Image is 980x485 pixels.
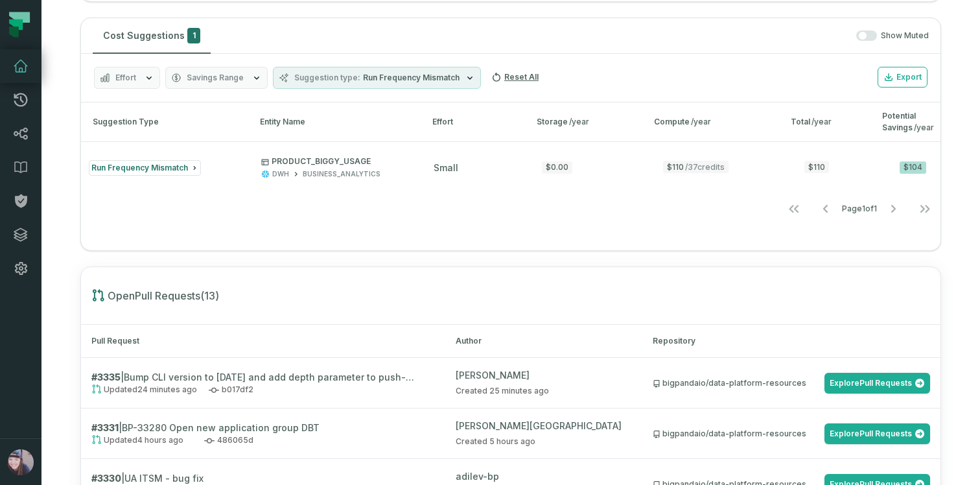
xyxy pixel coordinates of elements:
button: Effort [94,67,160,89]
relative-time: Sep 17, 2025, 7:22 AM PDT [489,436,535,446]
a: ExplorePull Requests [824,423,930,444]
th: Pull Request [81,325,445,358]
div: Entity Name [260,116,409,128]
div: bigpandaio/data-platform-resources [653,429,806,439]
span: /year [811,117,832,126]
h2: | Bump CLI version to [DATE] and add depth parameter to push-artifacts [91,370,415,384]
p: PRODUCT_BIGGY_USAGE [261,156,380,167]
div: Compute [654,116,767,128]
button: Export [878,67,927,88]
span: /year [691,117,711,126]
span: 486065d [204,434,253,446]
button: Go to first page [778,196,810,222]
button: Savings Range [165,67,268,89]
ul: Page 1 of 1 [778,196,940,222]
span: / 37 credits [685,162,725,172]
button: Reset All [486,67,544,88]
div: $104 [900,161,926,174]
div: [PERSON_NAME] [456,368,632,382]
button: Go to previous page [810,196,841,222]
nav: pagination [81,196,940,222]
div: [PERSON_NAME][GEOGRAPHIC_DATA] [456,419,632,432]
span: b017df2 [209,384,253,396]
div: $0.00 [542,161,572,174]
img: avatar of Andrea Zoba [8,449,34,475]
button: Suggestion typeRun Frequency Mismatch [273,67,481,89]
div: Total [791,116,859,128]
div: adilev-bp [456,469,632,483]
button: Go to next page [878,196,909,222]
relative-time: Sep 17, 2025, 12:17 PM PDT [137,384,197,394]
button: Run Frequency MismatchPRODUCT_BIGGY_USAGEDWHBUSINESS_ANALYTICSsmall$0.00$110/37credits$110$104 [81,141,940,193]
span: Created [456,386,549,396]
span: Created [456,436,535,446]
span: Effort [115,73,136,83]
div: BUSINESS_ANALYTICS [303,169,380,179]
span: Run Frequency Mismatch [91,163,188,172]
div: Potential Savings [882,110,934,134]
span: 1 [187,28,200,43]
div: DWH [272,169,289,179]
span: Suggestion type [294,73,360,83]
span: Updated [91,434,183,446]
span: $110 [663,161,729,173]
span: /year [914,123,934,132]
th: Repository [642,325,940,358]
h1: Open Pull Requests ( 13 ) [91,288,951,303]
span: Savings Range [187,73,244,83]
relative-time: Sep 17, 2025, 8:13 AM PDT [137,435,183,445]
strong: # 3331 [91,422,119,433]
span: $110 [804,161,829,173]
strong: # 3335 [91,372,121,383]
div: Effort [432,116,513,128]
button: Cost Suggestions [93,18,211,53]
button: Go to last page [909,196,940,222]
span: Run Frequency Mismatch [363,73,460,83]
relative-time: Sep 17, 2025, 12:17 PM PDT [489,386,549,396]
h2: | UA ITSM - bug fix [91,471,415,485]
a: ExplorePull Requests [824,373,930,394]
span: small [434,162,458,173]
div: Show Muted [216,30,929,41]
strong: # 3330 [91,473,121,484]
span: Updated [91,384,197,396]
div: bigpandaio/data-platform-resources [653,378,806,388]
th: Author [445,325,642,358]
h2: | BP-33280 Open new application group DBT [91,421,415,434]
div: Storage [537,116,631,128]
div: Suggestion Type [87,116,237,128]
span: /year [569,117,589,126]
